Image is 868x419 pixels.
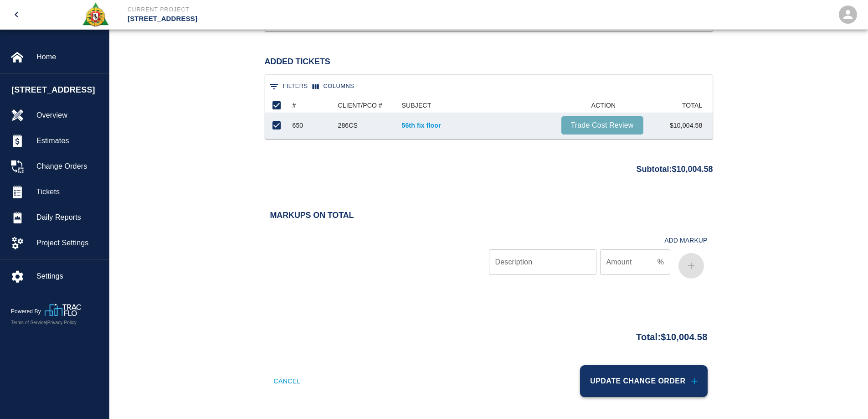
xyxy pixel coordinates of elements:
[128,5,483,14] p: Current Project
[11,84,104,96] span: [STREET_ADDRESS]
[565,120,640,131] p: Trade Cost Review
[293,98,296,113] div: #
[397,98,557,113] div: SUBJECT
[36,212,102,223] span: Daily Reports
[36,135,102,146] span: Estimates
[288,98,334,113] div: #
[267,79,310,94] button: Show filters
[270,211,708,221] h2: Markups on Total
[36,186,102,197] span: Tickets
[45,304,81,316] img: TracFlo
[47,320,77,325] a: Privacy Policy
[664,237,707,244] h4: Add Markup
[36,110,102,121] span: Overview
[636,165,713,174] h3: Subtotal: $10,004.58
[128,14,483,24] p: [STREET_ADDRESS]
[265,57,713,67] h2: Added Tickets
[402,121,552,130] a: 56th fix floor
[648,98,707,113] div: TOTAL
[36,271,102,282] span: Settings
[580,365,707,397] button: Update Change Order
[270,365,304,397] button: Cancel
[5,4,27,26] button: open drawer
[402,98,431,113] div: SUBJECT
[310,79,357,93] button: Select columns
[11,307,45,316] p: Powered By
[293,121,303,130] div: 650
[36,52,102,62] span: Home
[682,98,703,113] div: TOTAL
[36,238,102,248] span: Project Settings
[11,320,46,325] a: Terms of Service
[334,98,397,113] div: CLIENT/PCO #
[46,320,47,325] span: |
[82,2,109,27] img: Roger & Sons Concrete
[648,113,707,139] div: $10,004.58
[338,121,358,130] div: 286CS
[338,98,383,113] div: CLIENT/PCO #
[822,375,868,419] iframe: Chat Widget
[657,257,664,268] p: %
[36,161,102,172] span: Change Orders
[557,98,648,113] div: ACTION
[591,98,616,113] div: ACTION
[636,326,707,344] p: Total: $10,004.58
